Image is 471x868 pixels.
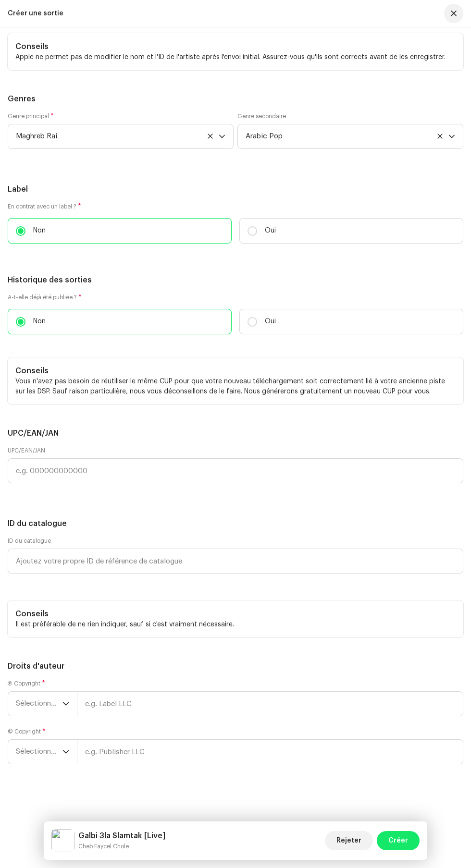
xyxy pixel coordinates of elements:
[8,10,63,17] div: Créer une sortie
[62,692,69,716] div: dropdown trigger
[237,112,286,120] label: Genre secondaire
[15,41,456,52] h5: Conseils
[388,831,408,850] span: Créer
[8,447,45,454] label: UPC/EAN/JAN
[77,691,463,716] input: e.g. Label LLC
[336,831,361,850] span: Rejeter
[15,620,456,630] p: Il est préférable de ne rien indiquer, sauf si c'est vraiment nécessaire.
[8,428,463,439] h5: UPC/EAN/JAN
[15,365,456,377] h5: Conseils
[8,518,463,529] h5: ID du catalogue
[8,728,46,735] label: © Copyright
[8,537,51,545] label: ID du catalogue
[78,830,165,842] h5: Galbi 3la Slamtak [Live]
[377,831,420,850] button: Créer
[8,274,463,286] h5: Historique des sorties
[15,52,456,62] p: Apple ne permet pas de modifier le nom et l'ID de l'artiste après l'envoi initial. Assurez-vous q...
[16,692,62,716] span: Sélectionner une année
[265,317,276,327] p: Oui
[51,829,74,852] img: 286b6348-ba6d-4667-b3f5-6e051897b556
[77,739,463,764] input: e.g. Publisher LLC
[15,608,456,620] h5: Conseils
[246,124,448,148] span: Arabic Pop
[8,680,45,687] label: Ⓟ Copyright
[33,317,46,327] p: Non
[16,124,219,148] span: Maghreb Rai
[8,549,463,574] input: Ajoutez votre propre ID de référence de catalogue
[33,226,46,236] p: Non
[448,124,455,148] div: dropdown trigger
[8,660,463,672] h5: Droits d'auteur
[8,112,54,120] label: Genre principal
[8,203,463,210] label: En contrat avec un label ?
[16,740,62,764] span: Sélectionner une année
[8,458,463,483] input: e.g. 000000000000
[62,740,69,764] div: dropdown trigger
[15,377,456,397] p: Vous n'avez pas besoin de réutiliser le même CUP pour que votre nouveau téléchargement soit corre...
[78,842,165,851] small: Galbi 3la Slamtak [Live]
[265,226,276,236] p: Oui
[8,93,463,105] h5: Genres
[8,183,463,195] h5: Label
[219,124,225,148] div: dropdown trigger
[8,293,463,301] label: A-t-elle déjà été publiée ?
[325,831,373,850] button: Rejeter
